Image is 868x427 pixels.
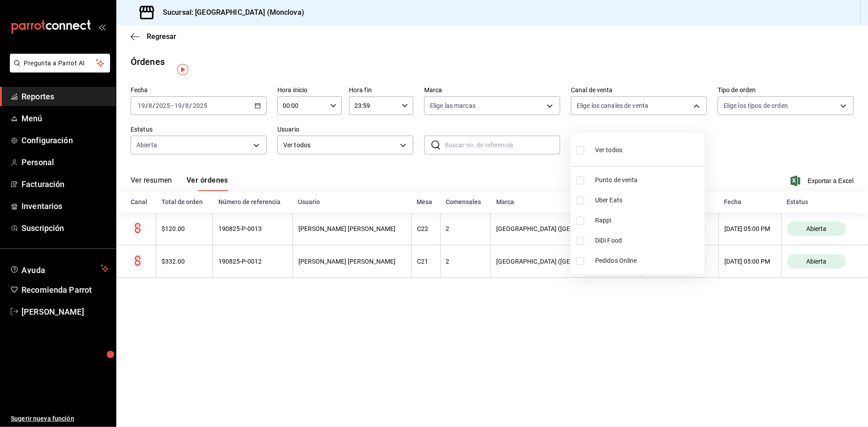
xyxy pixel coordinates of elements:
img: Tooltip marker [177,64,188,75]
span: Rappi [595,216,701,225]
span: Punto de venta [595,175,701,185]
span: Pedidos Online [595,256,701,265]
span: Uber Eats [595,196,701,205]
span: DiDi Food [595,236,701,245]
span: Ver todos [595,145,622,155]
